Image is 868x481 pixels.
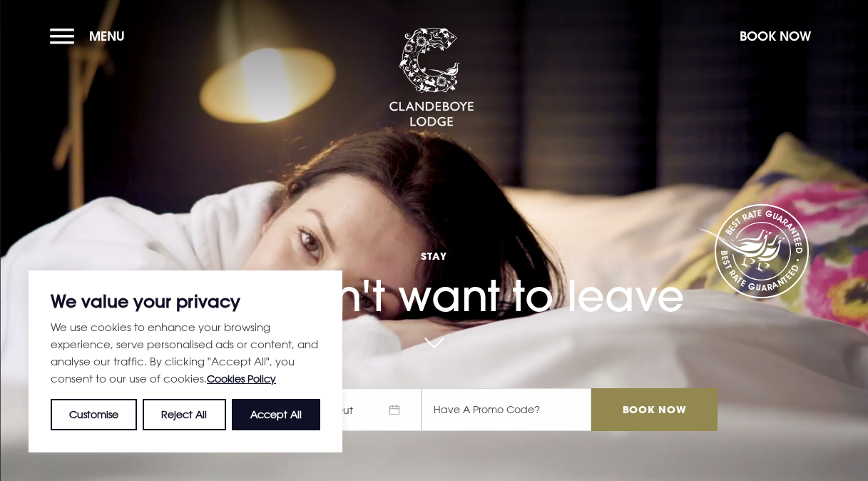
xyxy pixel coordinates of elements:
button: Accept All [232,399,320,430]
p: We use cookies to enhance your browsing experience, serve personalised ads or content, and analys... [51,318,320,388]
input: Have A Promo Code? [422,388,591,431]
button: Book Now [732,21,818,51]
span: Menu [89,28,125,44]
img: Clandeboye Lodge [389,28,474,128]
button: Customise [51,399,137,430]
button: Reject All [143,399,225,430]
h1: You won't want to leave [150,218,717,321]
span: Stay [150,249,717,263]
p: We value your privacy [51,293,320,310]
button: Menu [50,21,132,51]
span: Check Out [286,388,422,431]
a: Cookies Policy [207,373,276,385]
input: Book Now [591,388,717,431]
div: We value your privacy [29,270,342,452]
